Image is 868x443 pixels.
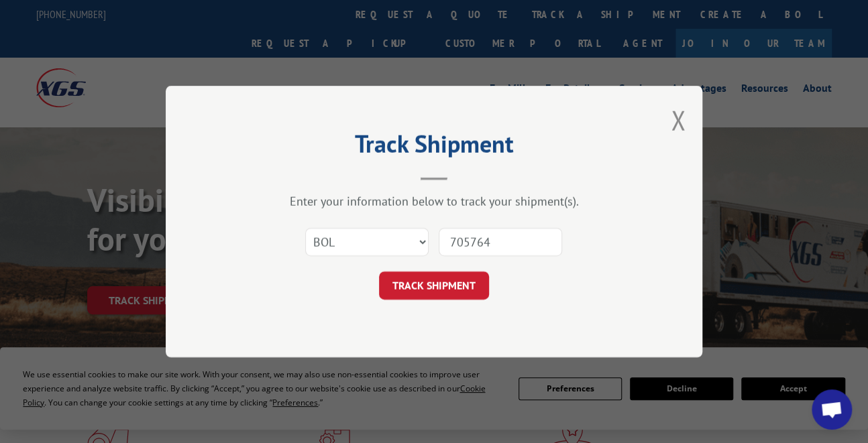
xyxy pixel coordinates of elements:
[812,389,852,430] div: Open chat
[671,103,686,138] button: Close modal
[233,194,635,209] div: Enter your information below to track your shipment(s).
[439,228,562,256] input: Number(s)
[379,271,489,300] button: TRACK SHIPMENT
[233,135,635,160] h2: Track Shipment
